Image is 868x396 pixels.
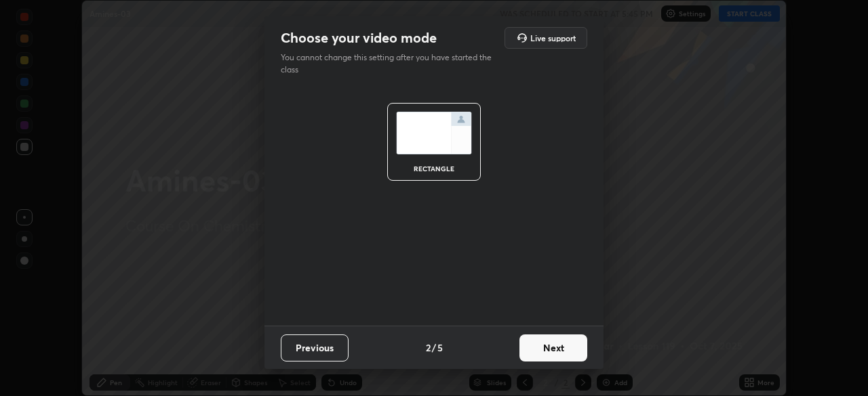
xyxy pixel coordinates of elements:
[432,340,436,355] h4: /
[530,34,576,42] h5: Live support
[407,165,461,172] div: rectangle
[281,51,500,76] p: You cannot change this setting after you have started the class
[519,334,587,361] button: Next
[396,112,472,154] img: normalScreenIcon.ae25ed63.svg
[281,29,437,47] h2: Choose your video mode
[281,334,349,361] button: Previous
[437,340,443,355] h4: 5
[426,340,431,355] h4: 2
